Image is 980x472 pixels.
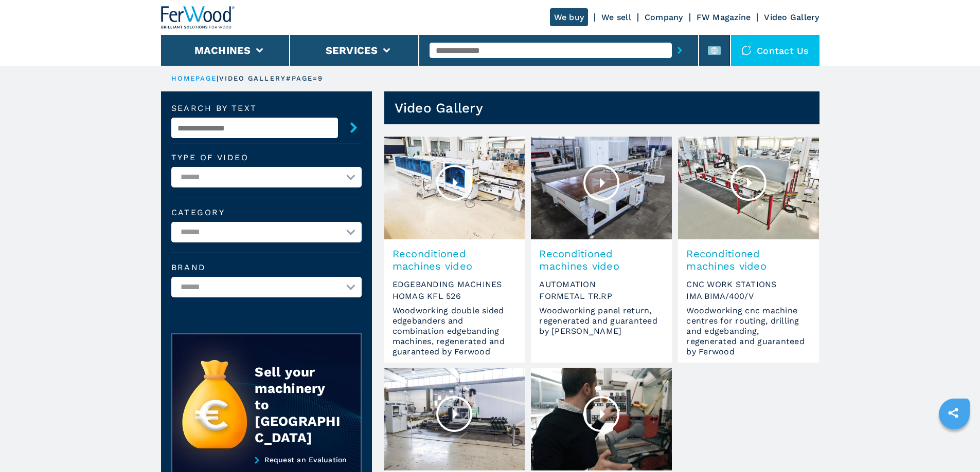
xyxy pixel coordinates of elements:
[539,278,664,290] span: AUTOMATION
[171,104,338,112] label: Search by text
[219,74,324,83] p: video gallery#page=9
[940,400,966,426] a: sharethis
[686,290,811,302] span: IMA BIMA/400/V
[936,426,972,464] iframe: Chat
[393,278,517,290] span: EDGEBANDING MACHINES
[161,6,235,29] img: Ferwood
[171,209,362,217] label: Category
[531,368,672,470] img: Institutional videos
[326,44,378,56] button: Services
[601,12,631,22] a: We sell
[764,12,819,22] a: Video Gallery
[686,278,811,290] span: CNC WORK STATIONS
[539,290,664,302] span: FORMETAL TR.RP
[686,306,811,357] span: Woodworking cnc machine centres for routing, drilling and edgebanding, regenerated and guaranteed...
[171,74,217,82] a: HOMEPAGE
[731,35,819,66] div: Contact us
[531,137,672,239] img: Reconditioned machines video
[395,100,483,116] h1: Video Gallery
[171,154,362,162] label: Type of video
[678,137,819,239] img: Reconditioned machines video
[255,364,340,446] div: Sell your machinery to [GEOGRAPHIC_DATA]
[393,306,517,357] span: Woodworking double sided edgebanders and combination edgebanding machines, regenerated and guaran...
[539,306,664,336] span: Woodworking panel return, regenerated and guaranteed by [PERSON_NAME]
[171,263,362,272] label: Brand
[539,248,664,272] span: Reconditioned machines video
[550,8,589,26] a: We buy
[217,74,219,82] span: |
[393,248,517,272] span: Reconditioned machines video
[741,45,752,55] img: Contact us
[672,39,688,62] button: submit-button
[194,44,251,56] button: Machines
[384,368,525,470] img: Reconditioned machines video
[697,12,751,22] a: FW Magazine
[645,12,683,22] a: Company
[686,248,811,272] span: Reconditioned machines video
[393,290,517,302] span: HOMAG KFL 526
[384,137,525,239] img: Reconditioned machines video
